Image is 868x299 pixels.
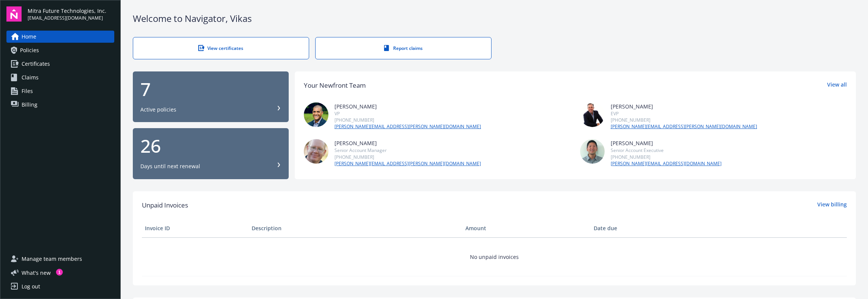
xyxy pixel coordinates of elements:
[28,7,106,15] span: Mitra Future Technologies, Inc.
[22,71,39,84] span: Claims
[140,137,281,155] div: 26
[304,102,328,127] img: photo
[462,219,591,237] th: Amount
[315,37,492,59] a: Report claims
[6,85,114,97] a: Files
[334,123,481,130] a: [PERSON_NAME][EMAIL_ADDRESS][PERSON_NAME][DOMAIN_NAME]
[140,80,281,98] div: 7
[611,139,722,147] div: [PERSON_NAME]
[20,44,39,56] span: Policies
[334,139,481,147] div: [PERSON_NAME]
[22,85,33,97] span: Files
[6,31,114,43] a: Home
[6,71,114,84] a: Claims
[22,280,40,293] div: Log out
[334,110,481,117] div: VP
[22,99,37,111] span: Billing
[611,102,757,110] div: [PERSON_NAME]
[6,44,114,56] a: Policies
[580,139,605,164] img: photo
[142,219,249,237] th: Invoice ID
[249,219,462,237] th: Description
[827,81,847,90] a: View all
[140,106,176,113] div: Active policies
[133,128,289,179] button: 26Days until next renewal
[142,200,188,210] span: Unpaid Invoices
[611,154,722,160] div: [PHONE_NUMBER]
[611,160,722,167] a: [PERSON_NAME][EMAIL_ADDRESS][DOMAIN_NAME]
[611,117,757,123] div: [PHONE_NUMBER]
[304,139,328,164] img: photo
[28,6,114,22] button: Mitra Future Technologies, Inc.[EMAIL_ADDRESS][DOMAIN_NAME]
[140,163,200,170] div: Days until next renewal
[6,58,114,70] a: Certificates
[22,253,82,265] span: Manage team members
[591,219,697,237] th: Date due
[304,81,366,90] div: Your Newfront Team
[6,269,63,277] button: What's new1
[334,154,481,160] div: [PHONE_NUMBER]
[28,15,106,22] span: [EMAIL_ADDRESS][DOMAIN_NAME]
[334,147,481,153] div: Senior Account Manager
[6,253,114,265] a: Manage team members
[6,6,22,22] img: navigator-logo.svg
[611,147,722,153] div: Senior Account Executive
[22,58,50,70] span: Certificates
[611,110,757,117] div: EVP
[133,71,289,122] button: 7Active policies
[22,31,36,43] span: Home
[56,269,63,276] div: 1
[611,123,757,130] a: [PERSON_NAME][EMAIL_ADDRESS][PERSON_NAME][DOMAIN_NAME]
[142,237,847,276] td: No unpaid invoices
[148,45,294,51] div: View certificates
[133,37,309,59] a: View certificates
[334,102,481,110] div: [PERSON_NAME]
[22,269,51,277] span: What ' s new
[817,200,847,210] a: View billing
[6,99,114,111] a: Billing
[133,12,856,25] div: Welcome to Navigator , Vikas
[334,160,481,167] a: [PERSON_NAME][EMAIL_ADDRESS][PERSON_NAME][DOMAIN_NAME]
[334,117,481,123] div: [PHONE_NUMBER]
[580,102,605,127] img: photo
[331,45,476,51] div: Report claims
